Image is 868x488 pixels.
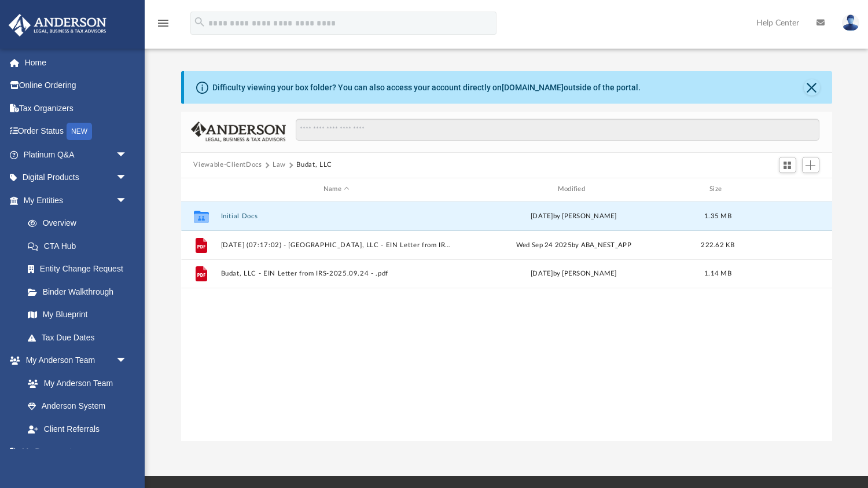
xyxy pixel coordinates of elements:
div: Wed Sep 24 2025 by ABA_NEST_APP [458,240,690,250]
div: [DATE] by [PERSON_NAME] [458,269,690,279]
div: NEW [67,123,92,140]
div: Name [220,184,452,195]
img: Anderson Advisors Platinum Portal [5,14,110,36]
a: Platinum Q&Aarrow_drop_down [8,143,145,166]
button: Switch to Grid View [779,157,796,173]
a: [DOMAIN_NAME] [502,83,564,92]
button: Close [804,79,820,96]
a: My Entitiesarrow_drop_down [8,189,145,212]
a: Client Referrals [16,417,139,441]
img: User Pic [842,14,859,31]
a: My Documentsarrow_drop_down [8,441,139,464]
div: Difficulty viewing your box folder? You can also access your account directly on outside of the p... [212,82,641,94]
button: Add [802,157,819,173]
a: Digital Productsarrow_drop_down [8,166,145,189]
a: Anderson System [16,395,139,418]
button: Viewable-ClientDocs [193,160,262,170]
div: id [186,184,215,195]
a: Tax Organizers [8,97,145,120]
a: Entity Change Request [16,258,145,281]
span: arrow_drop_down [116,189,139,212]
button: [DATE] (07:17:02) - [GEOGRAPHIC_DATA], LLC - EIN Letter from IRS.pdf [220,241,453,248]
a: My Blueprint [16,303,139,326]
div: id [746,184,827,195]
div: Modified [457,184,689,195]
i: search [193,16,206,28]
button: Budat, LLC [296,160,332,170]
button: Initial Docs [220,212,453,219]
a: My Anderson Team [16,372,133,395]
span: 1.35 MB [704,212,731,219]
a: Order StatusNEW [8,120,145,144]
a: Home [8,51,145,74]
span: 1.14 MB [704,270,731,277]
span: 222.62 KB [701,241,734,248]
div: Size [694,184,741,195]
a: Online Ordering [8,74,145,97]
div: [DATE] by [PERSON_NAME] [458,211,690,221]
span: arrow_drop_down [116,143,139,167]
span: arrow_drop_down [116,349,139,373]
i: menu [156,16,170,30]
a: Tax Due Dates [16,326,145,349]
a: My Anderson Teamarrow_drop_down [8,349,139,372]
a: Overview [16,212,145,235]
a: menu [156,22,170,30]
a: CTA Hub [16,234,145,258]
input: Search files and folders [296,119,819,141]
span: arrow_drop_down [116,441,139,464]
a: Binder Walkthrough [16,280,145,303]
button: Budat, LLC - EIN Letter from IRS-2025.09.24 - .pdf [220,270,453,277]
div: grid [181,201,832,441]
span: arrow_drop_down [116,166,139,190]
button: Law [273,160,286,170]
